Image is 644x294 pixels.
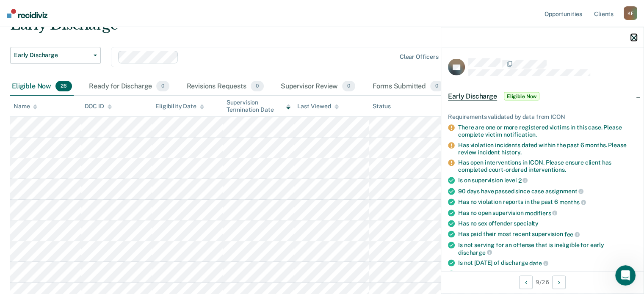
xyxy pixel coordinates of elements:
div: Supervisor Review [279,77,357,96]
div: Requirements validated by data from ICON [448,113,637,121]
div: K F [624,6,637,20]
span: Eligible Now [504,92,540,101]
div: 90 days have passed since case [458,187,637,195]
span: 0 [430,81,443,92]
span: Early Discharge [448,92,497,101]
div: Clear officers [400,53,439,60]
span: months [559,198,586,205]
span: 26 [55,81,72,92]
span: discharge [458,249,492,256]
span: date [529,260,548,267]
span: assignment [545,188,583,195]
div: Eligible Now [10,77,74,96]
div: Last Viewed [297,103,338,110]
div: Has no violation reports in the past 6 [458,198,637,206]
img: Recidiviz [7,9,47,18]
iframe: Intercom live chat [615,265,636,286]
span: specialty [514,220,539,227]
div: Is not [DATE] of discharge [458,259,637,267]
span: 0 [156,81,169,92]
div: Supervision Termination Date [227,99,291,113]
div: Eligibility Date [155,103,204,110]
span: fee [564,231,580,238]
div: Ready for Discharge [87,77,171,96]
div: Forms Submitted [370,77,445,96]
div: Name [14,103,37,110]
div: Has no open supervision [458,209,637,217]
div: Is on supervision level [458,176,637,184]
div: Early DischargeEligible Now [441,83,644,110]
span: 0 [342,81,355,92]
div: Has open interventions in ICON. Please ensure client has completed court-ordered interventions. [458,159,637,173]
div: Is not serving for an offense that is ineligible for early [458,241,637,256]
div: Has no sex offender [458,220,637,227]
div: DNA is not required to be collected or uploaded to [458,270,637,277]
span: Early Discharge [14,52,90,59]
span: CODIS [595,270,613,277]
div: Revisions Requests [185,77,265,96]
div: Has violation incidents dated within the past 6 months. Please review incident history. [458,141,637,156]
div: DOC ID [85,103,112,110]
span: 0 [251,81,264,92]
div: There are one or more registered victims in this case. Please complete victim notification. [458,124,637,138]
div: Has paid their most recent supervision [458,231,637,238]
div: 9 / 26 [441,271,644,293]
span: 2 [518,177,528,184]
button: Next Opportunity [552,275,566,289]
span: modifiers [525,209,558,216]
div: Status [373,103,391,110]
div: Early Discharge [10,16,493,40]
button: Previous Opportunity [519,275,533,289]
